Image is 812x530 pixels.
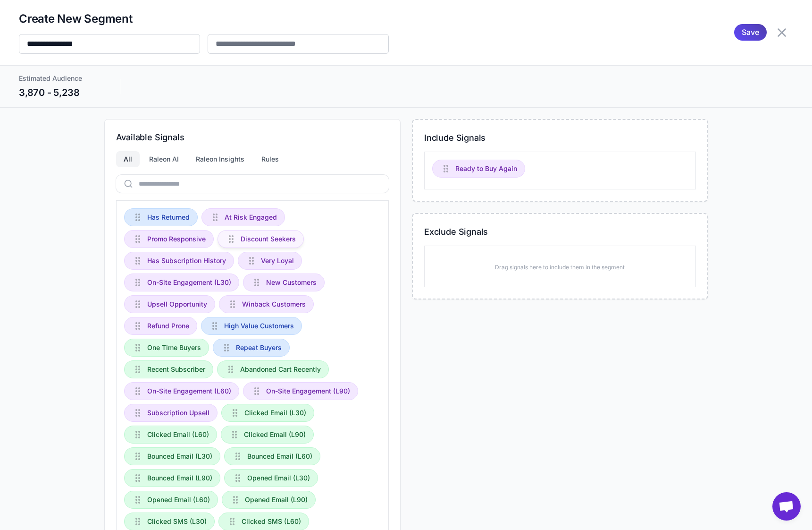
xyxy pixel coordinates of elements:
div: Estimated Audience [19,73,102,84]
span: Bounced Email (L90) [147,473,212,483]
span: Winback Customers [242,299,306,309]
div: Raleon AI [142,151,186,167]
div: Raleon Insights [188,151,252,167]
h2: Create New Segment [19,11,389,26]
span: Clicked Email (L60) [147,429,209,440]
span: On-Site Engagement (L30) [147,277,231,288]
span: Bounced Email (L60) [247,451,312,462]
span: High Value Customers [224,321,294,331]
h3: Available Signals [116,131,389,144]
span: Repeat Buyers [236,342,282,353]
span: One Time Buyers [147,342,201,353]
span: Opened Email (L60) [147,495,210,505]
span: Recent Subscriber [147,364,205,375]
span: Opened Email (L90) [245,495,308,505]
span: Very Loyal [261,256,294,266]
span: On-Site Engagement (L90) [266,386,350,396]
span: Opened Email (L30) [247,473,310,483]
span: Upsell Opportunity [147,299,207,309]
span: Clicked SMS (L60) [242,516,301,527]
span: Abandoned Cart Recently [240,364,321,375]
span: New Customers [266,277,317,288]
span: Subscription Upsell [147,408,209,418]
h3: Exclude Signals [424,225,696,238]
div: Rules [254,151,286,167]
span: Ready to Buy Again [455,163,517,174]
span: Clicked Email (L90) [244,429,306,440]
span: Promo Responsive [147,234,206,244]
div: All [116,151,140,167]
p: Drag signals here to include them in the segment [495,263,625,272]
span: Discount Seekers [241,234,296,244]
span: Bounced Email (L30) [147,451,212,462]
span: Has Returned [147,212,190,222]
span: Clicked Email (L30) [244,408,306,418]
span: On-Site Engagement (L60) [147,386,231,396]
span: Has Subscription History [147,256,226,266]
h3: Include Signals [424,131,696,144]
span: Save [742,24,759,41]
span: Clicked SMS (L30) [147,516,207,527]
div: 3,870 - 5,238 [19,85,102,100]
a: Open chat [772,492,801,521]
span: At Risk Engaged [225,212,277,222]
span: Refund Prone [147,321,189,331]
